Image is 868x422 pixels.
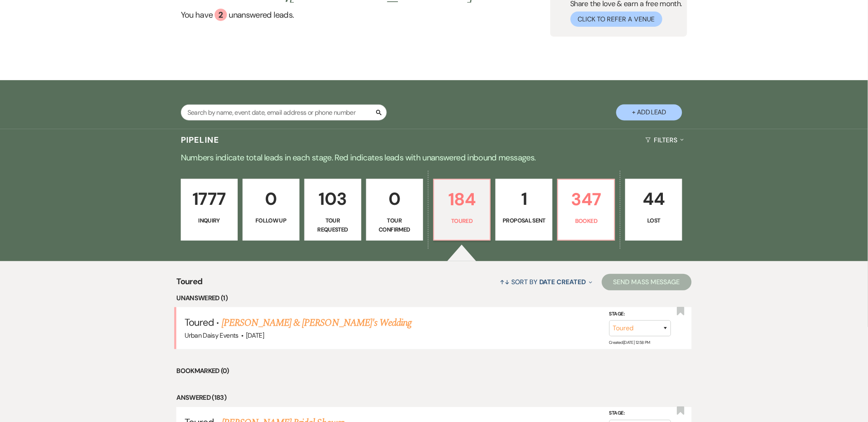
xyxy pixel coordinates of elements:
[186,185,232,213] p: 1777
[631,216,677,225] p: Lost
[609,409,671,418] label: Stage:
[185,316,214,329] span: Toured
[176,366,691,376] li: Bookmarked (0)
[439,216,485,225] p: Toured
[642,129,687,151] button: Filters
[501,185,547,213] p: 1
[186,216,232,225] p: Inquiry
[181,134,220,146] h3: Pipeline
[625,179,682,241] a: 44Lost
[501,216,547,225] p: Proposal Sent
[138,151,731,164] p: Numbers indicate total leads in each stage. Red indicates leads with unanswered inbound messages.
[433,179,491,241] a: 184Toured
[176,392,691,403] li: Answered (183)
[185,331,238,340] span: Urban Daisy Events
[496,179,552,241] a: 1Proposal Sent
[563,185,609,213] p: 347
[616,104,682,121] button: + Add Lead
[539,278,586,286] span: Date Created
[372,185,418,213] p: 0
[602,274,692,290] button: Send Mass Message
[631,185,677,213] p: 44
[243,179,299,241] a: 0Follow Up
[366,179,423,241] a: 0Tour Confirmed
[304,179,361,241] a: 103Tour Requested
[609,340,650,345] span: Created: [DATE] 12:58 PM
[215,9,227,21] div: 2
[571,12,662,27] button: Click to Refer a Venue
[372,216,418,234] p: Tour Confirmed
[310,216,356,234] p: Tour Requested
[439,185,485,213] p: 184
[248,216,294,225] p: Follow Up
[497,271,596,293] button: Sort By Date Created
[176,293,691,304] li: Unanswered (1)
[176,275,202,293] span: Toured
[609,310,671,319] label: Stage:
[181,9,480,21] a: You have 2 unanswered leads.
[181,179,238,241] a: 1777Inquiry
[310,185,356,213] p: 103
[500,278,510,286] span: ↑↓
[222,315,412,330] a: [PERSON_NAME] & [PERSON_NAME]'s Wedding
[557,179,615,241] a: 347Booked
[181,104,387,121] input: Search by name, event date, email address or phone number
[246,331,264,340] span: [DATE]
[248,185,294,213] p: 0
[563,216,609,225] p: Booked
